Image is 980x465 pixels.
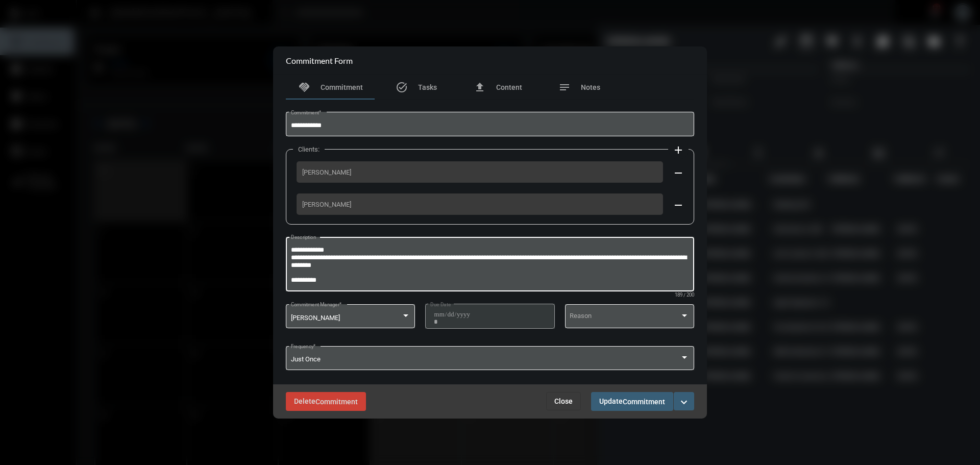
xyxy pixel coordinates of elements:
[321,83,363,91] span: Commitment
[672,167,684,179] mat-icon: remove
[291,355,321,363] span: Just Once
[294,397,358,405] span: Delete
[581,83,600,91] span: Notes
[672,144,684,156] mat-icon: add
[496,83,522,91] span: Content
[396,81,408,93] mat-icon: task_alt
[546,392,581,410] button: Close
[672,199,684,211] mat-icon: remove
[623,398,665,406] span: Commitment
[599,397,665,405] span: Update
[554,397,573,405] span: Close
[558,81,571,93] mat-icon: notes
[315,398,358,406] span: Commitment
[298,81,310,93] mat-icon: handshake
[591,392,673,411] button: UpdateCommitment
[302,201,657,208] span: [PERSON_NAME]
[675,292,694,298] mat-hint: 189 / 200
[474,81,486,93] mat-icon: file_upload
[678,396,690,408] mat-icon: expand_more
[418,83,437,91] span: Tasks
[286,392,366,411] button: DeleteCommitment
[293,145,325,153] label: Clients:
[286,56,353,65] h2: Commitment Form
[302,168,657,176] span: [PERSON_NAME]
[291,314,340,322] span: [PERSON_NAME]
